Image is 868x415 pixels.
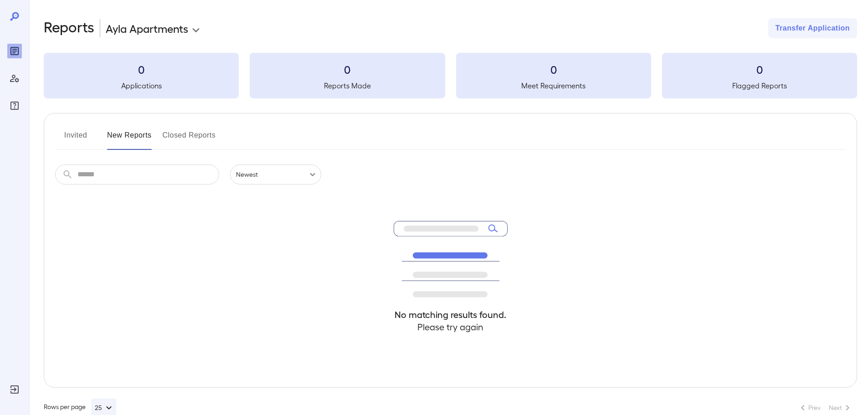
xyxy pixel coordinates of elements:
h5: Meet Requirements [456,80,651,91]
p: Ayla Apartments [106,21,188,36]
div: Manage Users [7,71,22,86]
button: New Reports [107,128,152,150]
h5: Flagged Reports [662,80,857,91]
div: Reports [7,44,22,58]
h4: Please try again [394,321,508,333]
button: Transfer Application [768,18,857,38]
h3: 0 [250,62,445,77]
h3: 0 [44,62,239,77]
button: Closed Reports [163,128,216,150]
div: Newest [230,164,321,184]
div: Log Out [7,382,22,397]
h5: Reports Made [250,80,445,91]
summary: 0Applications0Reports Made0Meet Requirements0Flagged Reports [44,53,857,98]
h2: Reports [44,18,94,38]
nav: pagination navigation [793,400,857,415]
h4: No matching results found. [394,308,508,321]
div: FAQ [7,98,22,113]
h3: 0 [456,62,651,77]
h3: 0 [662,62,857,77]
h5: Applications [44,80,239,91]
button: Invited [55,128,96,150]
